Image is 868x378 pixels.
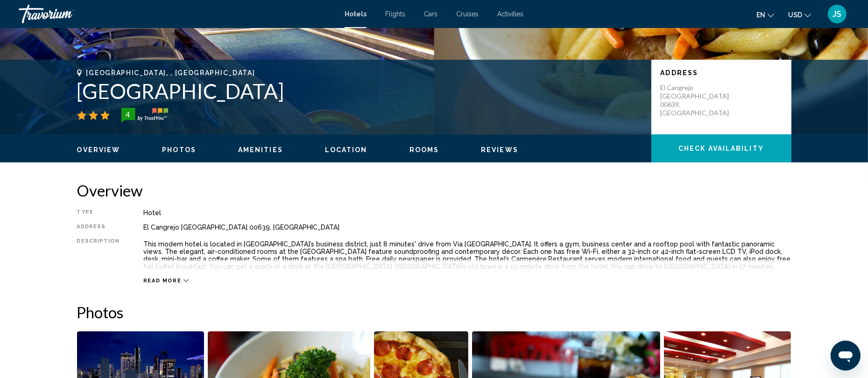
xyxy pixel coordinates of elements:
a: Cars [424,10,438,18]
a: Travorium [19,5,335,23]
span: Rooms [409,146,439,154]
span: en [756,11,765,19]
h2: Photos [77,303,791,322]
span: USD [788,11,802,19]
span: Amenities [238,146,283,154]
button: Change language [756,8,774,21]
a: Flights [385,10,405,18]
img: trustyou-badge-hor.svg [121,108,168,123]
p: El Cangrejo [GEOGRAPHIC_DATA] 00639, [GEOGRAPHIC_DATA] [661,84,735,117]
p: Address [661,69,782,77]
span: Overview [77,146,120,154]
a: Cruises [456,10,479,18]
div: Address [77,224,120,231]
span: Check Availability [678,145,764,153]
button: Photos [162,146,196,154]
div: Description [77,238,120,273]
button: Rooms [409,146,439,154]
button: Check Availability [651,134,791,162]
button: Change currency [788,8,811,21]
span: JS [833,9,842,19]
span: Read more [143,278,182,284]
button: Reviews [481,146,518,154]
button: User Menu [825,4,849,24]
a: Activities [497,10,523,18]
span: [GEOGRAPHIC_DATA], , [GEOGRAPHIC_DATA] [86,69,255,77]
div: 4 [119,109,137,120]
span: Location [325,146,367,154]
button: Location [325,146,367,154]
div: Type [77,209,120,217]
button: Overview [77,146,120,154]
p: This modern hotel is located in [GEOGRAPHIC_DATA]’s business district, just 8 minutes' drive from... [143,240,791,270]
span: Photos [162,146,196,154]
iframe: Button to launch messaging window [831,341,861,371]
a: Hotels [345,10,367,18]
button: Amenities [238,146,283,154]
div: Hotel [143,209,791,217]
h2: Overview [77,181,791,200]
button: Read more [143,277,189,284]
h1: [GEOGRAPHIC_DATA] [77,79,642,103]
div: El Cangrejo [GEOGRAPHIC_DATA] 00639, [GEOGRAPHIC_DATA] [143,224,791,231]
span: Reviews [481,146,518,154]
